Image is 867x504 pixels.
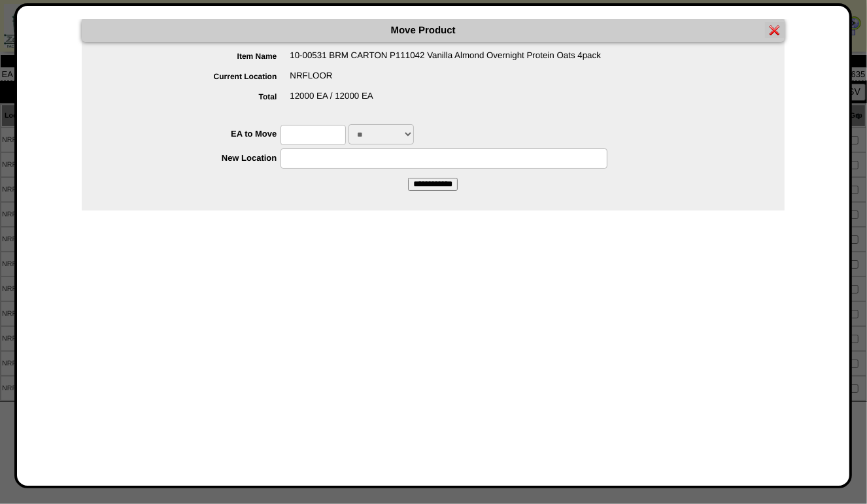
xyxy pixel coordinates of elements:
[770,25,780,35] img: error.gif
[108,91,785,111] div: 12000 EA / 12000 EA
[108,92,290,101] label: Total
[108,72,290,81] label: Current Location
[108,153,281,163] label: New Location
[108,71,785,91] div: NRFLOOR
[108,129,281,139] label: EA to Move
[82,19,785,42] div: Move Product
[108,52,290,61] label: Item Name
[108,50,785,71] div: 10-00531 BRM CARTON P111042 Vanilla Almond Overnight Protein Oats 4pack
